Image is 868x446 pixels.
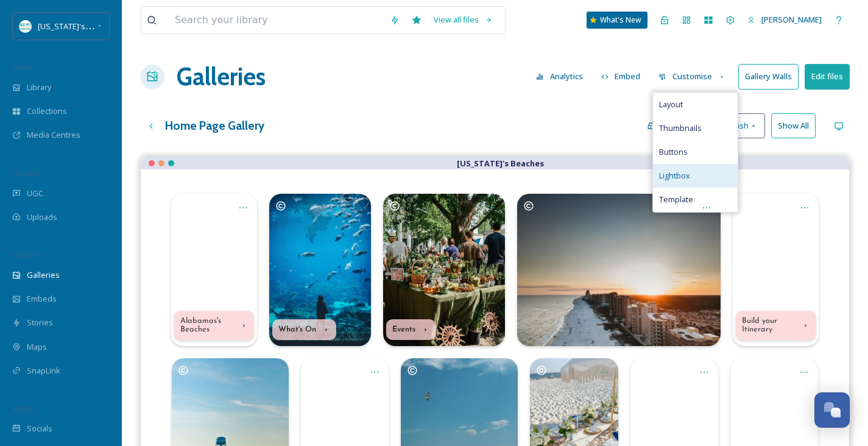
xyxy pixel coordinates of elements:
a: Opens media popup. Media description: 6775423-uhd_2160_3840_24fps.mp4. [727,194,825,346]
div: Alabamas's Beaches [180,317,234,334]
span: Galleries [27,269,60,281]
span: Socials [27,423,52,434]
span: Buttons [659,146,688,158]
button: Embed [595,65,647,88]
a: Opens media popup. Media description: kyle-nieber-eE-ffApg7oI-unsplash (17).jpg. [377,194,511,346]
img: download.png [19,20,32,32]
span: COLLECT [12,169,38,178]
span: Uploads [27,211,57,223]
span: [US_STATE]'s Beaches [38,20,119,32]
a: [PERSON_NAME] [741,8,828,32]
button: Reset Order [641,114,710,138]
a: Opens media popup. Media description: 13142889_2160_3840_24fps (1).mp4. [165,194,263,346]
a: View all files [428,8,499,32]
div: Build your Itinerary [742,317,796,334]
button: Open Chat [814,392,850,428]
button: Gallery Walls [738,64,799,89]
a: Analytics [530,65,595,88]
div: What's On [278,325,316,334]
span: Thumbnails [659,122,702,134]
span: Template [659,194,693,205]
span: MEDIA [12,63,34,72]
span: Layout [659,99,683,110]
a: What's New [587,12,647,29]
a: Opens media popup. Media description: ian-schneider-0qpPV5nrhwo-unsplash.jpg. [263,194,377,346]
button: Show All [771,113,816,138]
span: SnapLink [27,365,60,377]
span: [PERSON_NAME] [761,14,822,25]
strong: [US_STATE]'s Beaches [457,158,544,169]
a: Galleries [177,58,266,95]
span: WIDGETS [12,250,40,260]
span: Maps [27,341,47,353]
input: Search your library [169,7,384,34]
span: Stories [27,317,53,328]
h3: Home Page Gallery [165,117,264,135]
button: Analytics [530,65,589,88]
span: Media Centres [27,129,80,141]
button: Customise [652,65,732,88]
span: Collections [27,105,67,117]
a: Opens media popup. Media description: Photoshoot June 2024 / Alabamas's Beaches. [511,194,727,346]
span: SOCIALS [12,404,37,413]
span: UGC [27,188,43,199]
span: Lightbox [659,170,690,182]
span: Library [27,82,51,93]
button: Edit files [805,64,850,89]
div: Events [392,325,415,334]
span: Embeds [27,293,57,305]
